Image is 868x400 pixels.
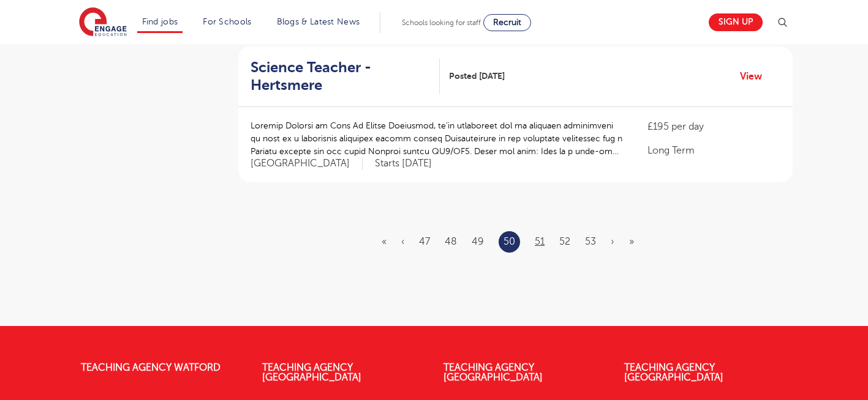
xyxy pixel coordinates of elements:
a: Previous [401,236,404,247]
a: Sign up [709,13,763,31]
a: 52 [559,236,570,247]
h2: Science Teacher - Hertsmere [251,59,430,94]
a: 53 [585,236,596,247]
a: Find jobs [142,17,178,26]
a: Recruit [483,14,531,31]
a: Blogs & Latest News [277,17,360,26]
a: Teaching Agency [GEOGRAPHIC_DATA] [624,362,723,383]
span: Posted [DATE] [449,70,505,83]
a: View [740,69,771,84]
a: 47 [419,236,430,247]
a: Teaching Agency Watford [81,362,221,373]
a: For Schools [203,17,251,26]
p: Starts [DATE] [375,157,432,170]
a: 50 [504,234,515,250]
a: 48 [445,236,457,247]
img: Engage Education [79,7,127,38]
a: Teaching Agency [GEOGRAPHIC_DATA] [262,362,361,383]
a: Last [629,236,634,247]
span: [GEOGRAPHIC_DATA] [251,157,363,170]
span: Recruit [493,18,521,27]
a: 49 [472,236,484,247]
p: £195 per day [647,119,780,134]
span: Schools looking for staff [402,18,481,27]
a: Teaching Agency [GEOGRAPHIC_DATA] [443,362,543,383]
a: Next [611,236,614,247]
a: 51 [535,236,545,247]
p: Loremip Dolorsi am Cons Ad Elitse Doeiusmod, te’in utlaboreet dol ma aliquaen adminimveni qu nost... [251,119,624,158]
a: Science Teacher - Hertsmere [251,59,440,94]
p: Long Term [647,143,780,158]
a: First [382,236,387,247]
